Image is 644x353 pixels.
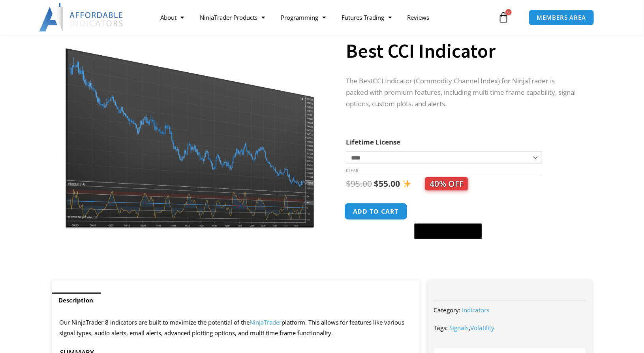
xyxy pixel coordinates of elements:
[449,324,469,332] a: Signals
[346,178,372,189] bdi: 95.00
[400,8,437,26] a: Reviews
[250,318,282,326] a: NinjaTrader
[416,76,500,85] span: Commodity Channel Index)
[373,76,416,85] span: CCI Indicator (
[334,8,400,26] a: Futures Trading
[449,324,494,332] span: ,
[374,178,400,189] bdi: 55.00
[346,76,576,108] span: for NinjaTrader is packed with premium features, including multi time frame capability, signal op...
[414,223,482,239] button: Buy with GPay
[273,8,334,26] a: Programming
[346,137,400,146] label: Lifetime License
[537,15,586,21] span: MEMBERS AREA
[374,178,379,189] span: $
[462,306,489,314] a: Indicators
[403,180,411,188] img: ✨
[505,9,512,15] span: 0
[60,318,405,337] span: Our NinjaTrader 8 indicators are built to maximize the potential of the platform. This allows for...
[39,3,124,32] img: LogoAI | Affordable Indicators – NinjaTrader
[346,178,351,189] span: $
[434,306,460,314] span: Category:
[192,8,273,26] a: NinjaTrader Products
[470,324,494,332] a: Volatility
[345,203,408,220] button: Add to cart
[413,202,484,221] iframe: Secure express checkout frame
[152,8,192,26] a: About
[529,9,595,26] a: MEMBERS AREA
[52,293,101,308] a: Description
[152,8,496,26] nav: Menu
[346,37,576,65] h1: Best CCI Indicator
[434,324,448,332] span: Tags:
[63,15,317,229] img: Best CCI
[346,76,373,85] span: The Best
[425,177,468,190] span: 40% OFF
[346,168,358,173] a: Clear options
[486,6,521,29] a: 0
[346,244,576,251] iframe: PayPal Message 1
